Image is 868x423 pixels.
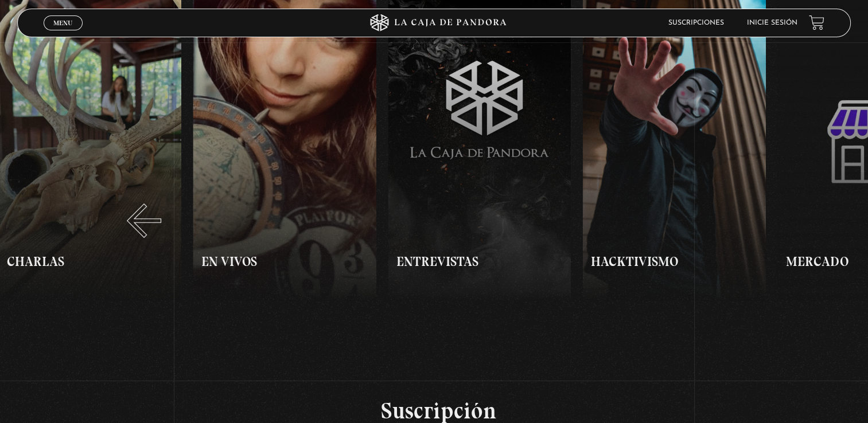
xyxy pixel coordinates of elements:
span: Cerrar [49,29,76,37]
a: View your shopping cart [809,15,824,30]
a: Suscripciones [668,19,724,26]
span: Menu [53,19,72,26]
span: Suscripción [18,399,859,422]
a: Inicie sesión [747,19,797,26]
